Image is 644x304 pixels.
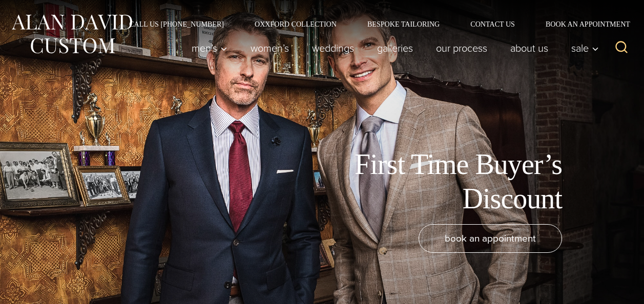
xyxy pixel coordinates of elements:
[609,36,634,60] button: View Search Form
[301,38,366,58] a: weddings
[445,231,536,246] span: book an appointment
[425,38,499,58] a: Our Process
[530,20,634,28] a: Book an Appointment
[180,38,605,58] nav: Primary Navigation
[352,20,455,28] a: Bespoke Tailoring
[331,147,562,216] h1: First Time Buyer’s Discount
[114,20,239,28] a: Call Us [PHONE_NUMBER]
[192,43,227,53] span: Men’s
[455,20,530,28] a: Contact Us
[239,20,352,28] a: Oxxford Collection
[239,38,301,58] a: Women’s
[419,224,562,253] a: book an appointment
[571,43,599,53] span: Sale
[10,11,133,57] img: Alan David Custom
[499,38,560,58] a: About Us
[366,38,425,58] a: Galleries
[114,20,634,28] nav: Secondary Navigation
